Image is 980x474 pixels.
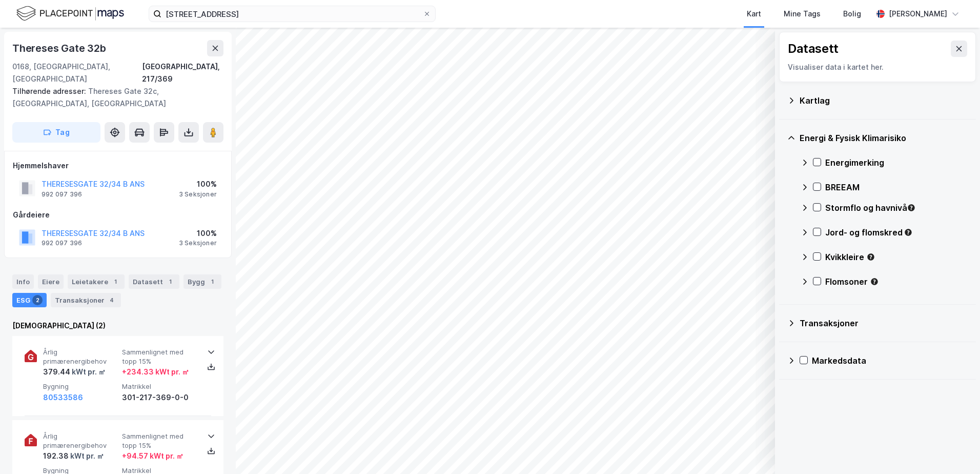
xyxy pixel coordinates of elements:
[122,432,197,450] span: Sammenlignet med topp 15%
[788,41,839,57] div: Datasett
[122,366,189,378] div: + 234.33 kWt pr. ㎡
[812,354,968,367] div: Markedsdata
[122,450,183,462] div: + 94.57 kWt pr. ㎡
[870,277,879,286] div: Tooltip anchor
[179,178,217,190] div: 100%
[825,226,968,239] div: Jord- og flomskred
[800,317,968,329] div: Transaksjoner
[825,275,968,288] div: Flomsoner
[43,391,83,404] button: 80533586
[16,5,124,23] img: logo.f888ab2527a4732fd821a326f86c7f29.svg
[110,276,120,287] div: 1
[929,425,980,474] iframe: Chat Widget
[183,274,221,289] div: Bygg
[12,85,215,110] div: Thereses Gate 32c, [GEOGRAPHIC_DATA], [GEOGRAPHIC_DATA]
[866,252,875,262] div: Tooltip anchor
[122,348,197,366] span: Sammenlignet med topp 15%
[179,190,217,199] div: 3 Seksjoner
[51,293,121,307] div: Transaksjoner
[207,276,217,287] div: 1
[12,122,100,143] button: Tag
[825,156,968,169] div: Energimerking
[13,160,223,172] div: Hjemmelshaver
[904,228,913,237] div: Tooltip anchor
[43,366,106,378] div: 379.44
[825,202,968,214] div: Stormflo og havnivå
[43,450,104,462] div: 192.38
[165,276,175,287] div: 1
[70,366,106,378] div: kWt pr. ㎡
[12,87,88,95] span: Tilhørende adresser:
[825,181,968,193] div: BREEAM
[13,209,223,221] div: Gårdeiere
[12,61,142,85] div: 0168, [GEOGRAPHIC_DATA], [GEOGRAPHIC_DATA]
[69,450,104,462] div: kWt pr. ㎡
[32,295,43,305] div: 2
[907,203,916,212] div: Tooltip anchor
[161,6,423,22] input: Søk på adresse, matrikkel, gårdeiere, leietakere eller personer
[784,8,821,20] div: Mine Tags
[747,8,761,20] div: Kart
[12,40,108,56] div: Thereses Gate 32b
[843,8,861,20] div: Bolig
[68,274,125,289] div: Leietakere
[43,432,118,450] span: Årlig primærenergibehov
[12,274,34,289] div: Info
[179,227,217,240] div: 100%
[42,190,82,199] div: 992 097 396
[825,251,968,263] div: Kvikkleire
[788,61,967,73] div: Visualiser data i kartet her.
[179,239,217,247] div: 3 Seksjoner
[12,320,223,332] div: [DEMOGRAPHIC_DATA] (2)
[43,348,118,366] span: Årlig primærenergibehov
[43,382,118,391] span: Bygning
[129,274,179,289] div: Datasett
[12,293,47,307] div: ESG
[800,94,968,107] div: Kartlag
[122,391,197,404] div: 301-217-369-0-0
[107,295,117,305] div: 4
[122,382,197,391] span: Matrikkel
[800,132,968,144] div: Energi & Fysisk Klimarisiko
[929,425,980,474] div: Kontrollprogram for chat
[42,239,82,247] div: 992 097 396
[142,61,223,85] div: [GEOGRAPHIC_DATA], 217/369
[889,8,947,20] div: [PERSON_NAME]
[38,274,64,289] div: Eiere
